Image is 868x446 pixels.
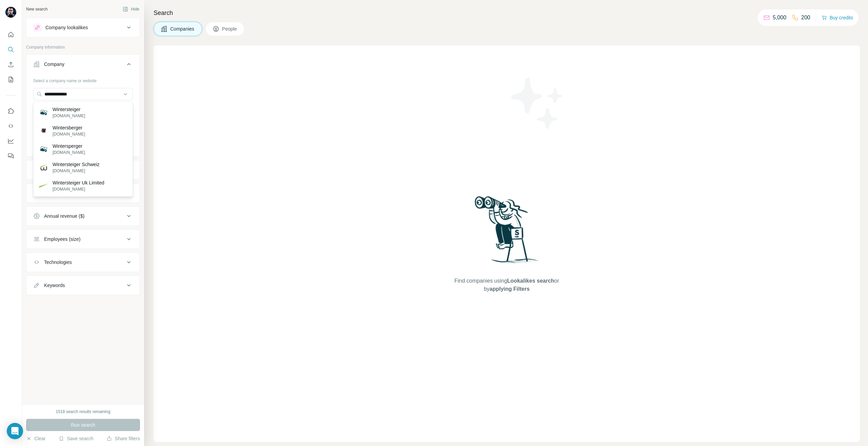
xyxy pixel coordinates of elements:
[507,73,568,134] img: Surfe Illustration - Stars
[472,194,542,270] img: Surfe Illustration - Woman searching with binoculars
[26,44,140,50] p: Company information
[5,150,16,162] button: Feedback
[822,13,853,22] button: Buy credits
[26,19,140,36] button: Company lookalikes
[5,105,16,117] button: Use Surfe on LinkedIn
[53,106,85,113] p: Wintersteiger
[33,75,133,84] div: Select a company name or website
[26,435,45,442] button: Clear
[44,236,80,243] div: Employees (size)
[5,73,16,86] button: My lists
[118,4,144,14] button: Hide
[154,8,860,18] h4: Search
[53,186,104,192] p: [DOMAIN_NAME]
[5,7,16,18] img: Avatar
[56,409,111,415] div: 1518 search results remaining
[53,143,85,149] p: Wintersperger
[53,168,100,174] p: [DOMAIN_NAME]
[26,277,140,293] button: Keywords
[26,254,140,270] button: Technologies
[39,181,48,191] img: Wintersteiger Uk Limited
[26,208,140,224] button: Annual revenue ($)
[222,25,238,32] span: People
[170,25,195,32] span: Companies
[59,435,93,442] button: Save search
[801,14,810,22] p: 200
[490,286,530,292] span: applying Filters
[53,131,85,137] p: [DOMAIN_NAME]
[106,435,140,442] button: Share filters
[26,56,140,75] button: Company
[53,124,85,131] p: Wintersberger
[39,126,48,136] img: Wintersberger
[26,162,140,178] button: Industry
[5,43,16,56] button: Search
[53,161,100,168] p: Wintersteiger Schweiz
[44,61,64,68] div: Company
[26,185,140,201] button: HQ location
[452,277,561,293] span: Find companies using or by
[26,231,140,247] button: Employees (size)
[773,14,786,22] p: 5,000
[53,113,85,119] p: [DOMAIN_NAME]
[45,24,88,31] div: Company lookalikes
[7,423,23,439] div: Open Intercom Messenger
[53,149,85,156] p: [DOMAIN_NAME]
[44,282,65,289] div: Keywords
[5,29,16,41] button: Quick start
[5,135,16,147] button: Dashboard
[5,120,16,132] button: Use Surfe API
[44,213,84,219] div: Annual revenue ($)
[39,144,48,154] img: Wintersperger
[39,163,48,172] img: Wintersteiger Schweiz
[26,6,47,12] div: New search
[44,259,72,266] div: Technologies
[507,278,554,284] span: Lookalikes search
[5,58,16,71] button: Enrich CSV
[53,179,104,186] p: Wintersteiger Uk Limited
[39,108,48,117] img: Wintersteiger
